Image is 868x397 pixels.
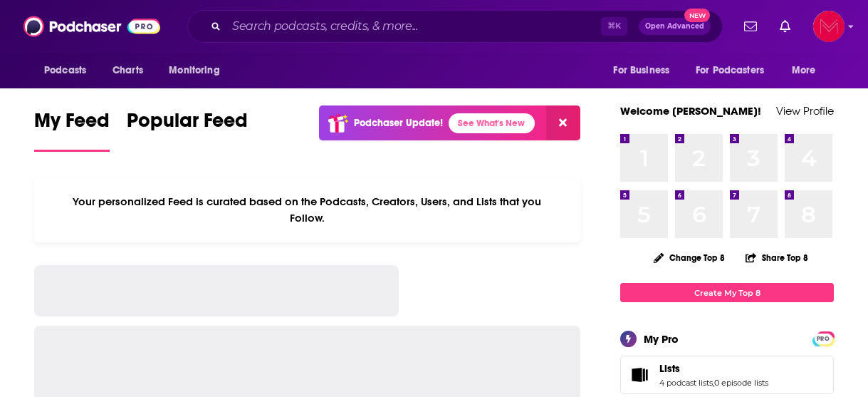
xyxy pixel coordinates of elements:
[644,332,679,346] div: My Pro
[714,378,768,388] a: 0 episode lists
[792,61,816,81] span: More
[745,244,809,272] button: Share Top 8
[44,61,86,81] span: Podcasts
[127,108,248,141] span: Popular Feed
[813,11,845,42] span: Logged in as Pamelamcclure
[23,13,160,40] img: Podchaser - Follow, Share and Rate Podcasts
[815,333,832,344] a: PRO
[813,11,845,42] img: User Profile
[34,108,110,152] a: My Feed
[620,283,834,302] a: Create My Top 8
[169,61,219,81] span: Monitoring
[774,14,796,38] a: Show notifications dropdown
[713,378,714,388] span: ,
[659,362,768,375] a: Lists
[684,9,710,22] span: New
[645,249,733,267] button: Change Top 8
[613,61,669,81] span: For Business
[776,104,834,118] a: View Profile
[603,57,687,84] button: open menu
[639,18,711,35] button: Open AdvancedNew
[113,61,143,81] span: Charts
[620,104,761,118] a: Welcome [PERSON_NAME]!
[226,15,601,38] input: Search podcasts, credits, & more...
[696,61,764,81] span: For Podcasters
[34,177,580,242] div: Your personalized Feed is curated based on the Podcasts, Creators, Users, and Lists that you Follow.
[659,378,713,388] a: 4 podcast lists
[659,362,680,375] span: Lists
[645,23,704,30] span: Open Advanced
[625,365,654,385] a: Lists
[127,108,248,152] a: Popular Feed
[449,113,535,133] a: See What's New
[815,334,832,344] span: PRO
[354,117,443,129] p: Podchaser Update!
[813,11,845,42] button: Show profile menu
[159,57,238,84] button: open menu
[601,17,627,36] span: ⌘ K
[34,57,105,84] button: open menu
[738,14,763,38] a: Show notifications dropdown
[187,10,723,43] div: Search podcasts, credits, & more...
[34,108,110,141] span: My Feed
[782,57,834,84] button: open menu
[686,57,785,84] button: open menu
[620,356,834,394] span: Lists
[103,57,152,84] a: Charts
